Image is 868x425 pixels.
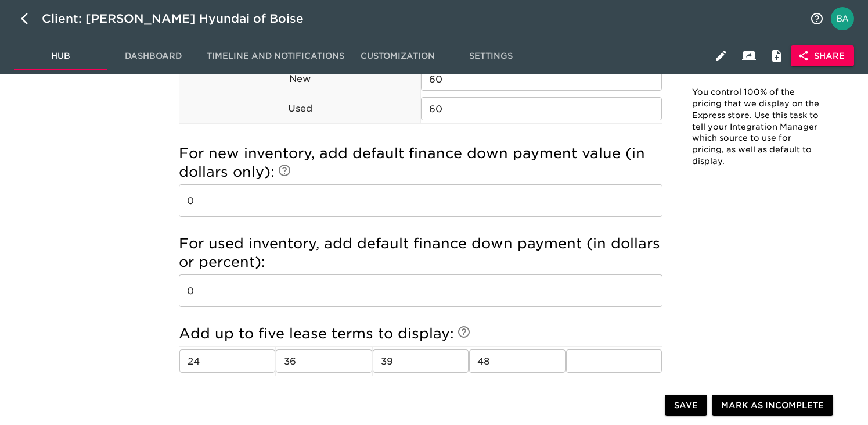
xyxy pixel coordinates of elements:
button: Internal Notes and Comments [763,42,791,70]
button: notifications [803,5,831,33]
span: Hub [21,49,100,63]
span: Customization [358,49,437,63]
p: You control 100% of the pricing that we display on the Express store. Use this task to tell your ... [692,87,822,167]
button: Mark as Incomplete [712,395,833,416]
span: Mark as Incomplete [721,398,824,413]
h5: Add up to five lease terms to display: [179,324,662,343]
span: Settings [451,49,530,63]
div: Client: [PERSON_NAME] Hyundai of Boise [42,9,320,28]
span: Share [800,49,845,63]
h5: For new inventory, add default finance down payment value (in dollars only): [179,144,662,181]
input: Example: $5000 or 25% [179,274,662,307]
span: Save [674,398,698,413]
span: Dashboard [114,49,193,63]
p: New [179,72,420,86]
button: Client View [735,42,763,70]
h5: For used inventory, add default finance down payment (in dollars or percent): [179,234,662,272]
img: Profile [831,7,854,30]
button: Edit Hub [707,42,735,70]
input: Example: $5000 [179,184,662,217]
span: Timeline and Notifications [207,49,344,63]
button: Save [665,395,707,416]
p: Used [179,102,420,116]
button: Share [791,45,854,67]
